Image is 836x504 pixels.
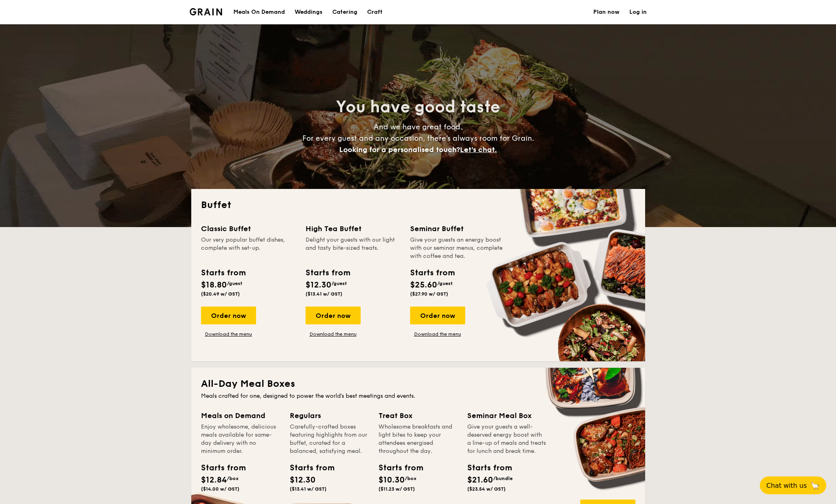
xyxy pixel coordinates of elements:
a: Download the menu [410,331,465,337]
span: $18.80 [201,280,227,290]
div: Our very popular buffet dishes, complete with set-up. [201,236,296,260]
span: Chat with us [766,482,807,489]
div: Wholesome breakfasts and light bites to keep your attendees energised throughout the day. [378,423,458,455]
span: And we have great food. For every guest and any occasion, there’s always room for Grain. [302,122,534,154]
span: $10.30 [378,475,405,485]
div: Seminar Meal Box [467,410,546,421]
span: $21.60 [467,475,493,485]
div: Carefully-crafted boxes featuring highlights from our buffet, curated for a balanced, satisfying ... [290,423,369,455]
span: /box [405,476,417,481]
span: 🦙 [810,481,820,490]
span: $12.30 [306,280,331,290]
span: $12.30 [290,475,316,485]
a: Download the menu [201,331,256,337]
span: ($14.00 w/ GST) [201,486,239,492]
span: /guest [227,281,242,286]
span: /guest [331,281,347,286]
span: You have good taste [336,97,500,117]
div: Starts from [290,462,326,474]
div: Order now [410,307,465,324]
span: /bundle [493,476,513,481]
span: ($13.41 w/ GST) [290,486,327,492]
div: Delight your guests with our light and tasty bite-sized treats. [306,236,400,260]
div: Meals on Demand [201,410,280,421]
img: Grain [190,8,222,15]
div: Give your guests a well-deserved energy boost with a line-up of meals and treats for lunch and br... [467,423,546,455]
span: ($23.54 w/ GST) [467,486,506,492]
div: Starts from [378,462,415,474]
div: Order now [306,307,361,324]
span: ($27.90 w/ GST) [410,291,448,297]
div: Meals crafted for one, designed to power the world's best meetings and events. [201,392,635,400]
span: $25.60 [410,280,437,290]
div: Regulars [290,410,369,421]
div: High Tea Buffet [306,223,400,234]
span: Looking for a personalised touch? [339,145,460,154]
div: Give your guests an energy boost with our seminar menus, complete with coffee and tea. [410,236,505,260]
button: Chat with us🦙 [760,476,826,494]
div: Starts from [467,462,504,474]
span: ($13.41 w/ GST) [306,291,342,297]
div: Enjoy wholesome, delicious meals available for same-day delivery with no minimum order. [201,423,280,455]
span: /box [227,476,239,481]
span: Let's chat. [460,145,497,154]
a: Logotype [190,8,222,15]
span: $12.84 [201,475,227,485]
div: Treat Box [378,410,458,421]
div: Starts from [201,462,237,474]
div: Seminar Buffet [410,223,505,234]
h2: All-Day Meal Boxes [201,377,635,390]
h2: Buffet [201,199,635,212]
div: Starts from [201,267,245,279]
div: Starts from [410,267,454,279]
span: ($11.23 w/ GST) [378,486,415,492]
div: Order now [201,307,256,324]
div: Starts from [306,267,350,279]
a: Download the menu [306,331,361,337]
span: /guest [437,281,453,286]
div: Classic Buffet [201,223,296,234]
span: ($20.49 w/ GST) [201,291,240,297]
